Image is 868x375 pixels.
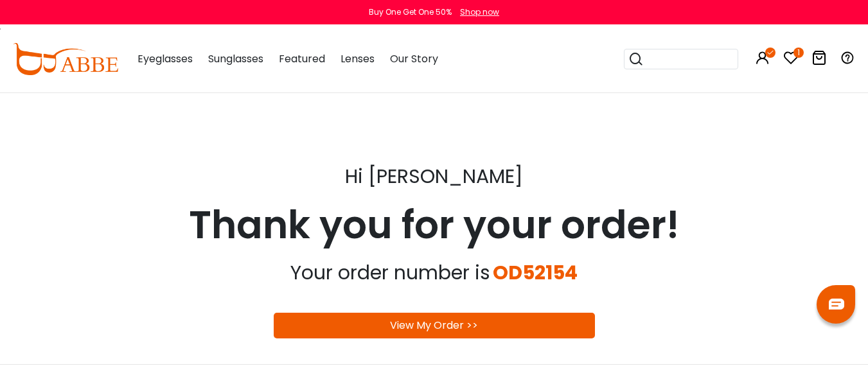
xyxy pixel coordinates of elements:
[369,6,452,18] div: Buy One Get One 50%
[829,299,844,310] img: chat
[390,51,438,66] span: Our Story
[493,254,578,292] div: OD52154
[137,51,193,66] span: Eyeglasses
[454,6,499,17] a: Shop now
[793,48,804,58] i: 1
[341,51,375,66] span: Lenses
[390,318,478,333] a: View My Order >>
[783,53,799,67] a: 1
[13,43,118,75] img: abbeglasses.com
[208,51,263,66] span: Sunglasses
[460,6,499,18] div: Shop now
[290,254,493,292] div: Your order number is
[279,51,325,66] span: Featured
